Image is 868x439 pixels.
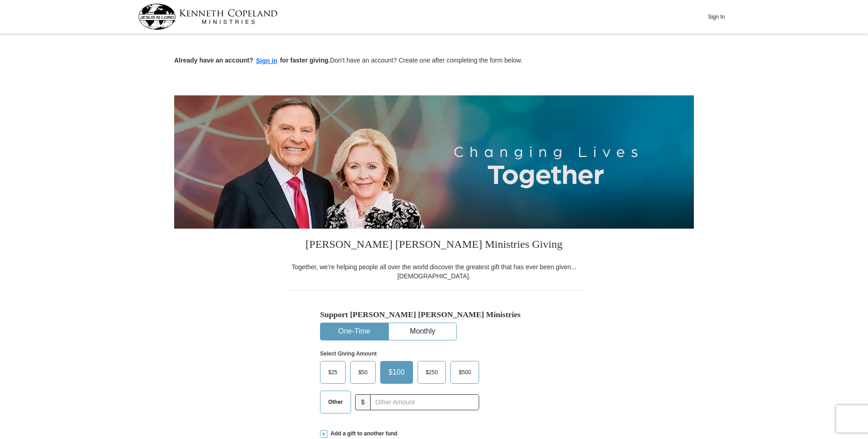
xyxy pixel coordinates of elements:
span: $250 [421,366,443,379]
span: $500 [454,366,475,379]
div: Together, we're helping people all over the world discover the greatest gift that has ever been g... [286,262,582,281]
img: kcm-header-logo.svg [138,4,278,30]
span: Other [324,395,347,409]
button: One-Time [320,323,388,340]
strong: Select Giving Amount [320,350,377,357]
button: Sign in [253,56,280,66]
span: $100 [384,366,409,379]
span: $25 [324,366,342,379]
span: $50 [354,366,372,379]
h5: Support [PERSON_NAME] [PERSON_NAME] Ministries [320,310,548,319]
button: Monthly [389,323,456,340]
input: Other Amount [370,394,479,410]
span: $ [355,394,371,410]
strong: Already have an account? for faster giving. [174,57,330,64]
h3: [PERSON_NAME] [PERSON_NAME] Ministries Giving [286,229,582,262]
p: Don't have an account? Create one after completing the form below. [174,56,694,66]
span: Add a gift to another fund [327,430,398,438]
button: Sign In [703,10,730,24]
